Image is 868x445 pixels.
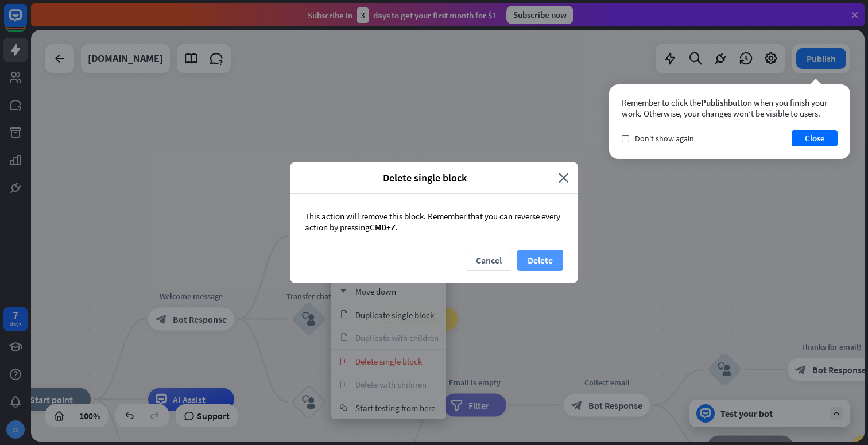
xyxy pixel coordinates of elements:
[466,250,511,271] button: Cancel
[299,171,550,184] span: Delete single block
[370,222,396,233] span: CMD+Z
[517,250,563,271] button: Delete
[290,194,578,250] div: This action will remove this block. Remember that you can reverse every action by pressing .
[635,133,694,144] span: Don't show again
[559,171,569,184] i: close
[622,97,838,119] div: Remember to click the button when you finish your work. Otherwise, your changes won’t be visible ...
[792,130,838,146] button: Close
[701,97,728,108] span: Publish
[9,5,44,39] button: Open LiveChat chat widget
